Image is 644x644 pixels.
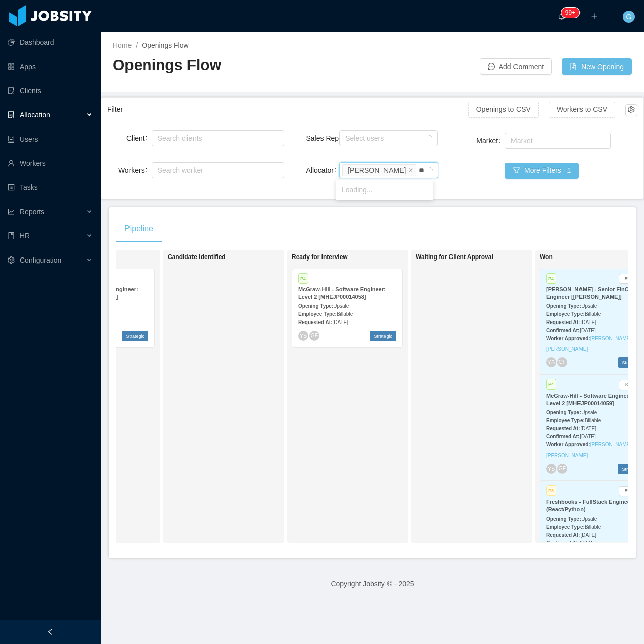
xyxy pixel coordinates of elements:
span: Upsale [581,303,597,309]
strong: McGraw-Hill - Software Engineer: Level 2 [MHEJP00014059] [546,393,634,406]
i: icon: bell [558,13,565,20]
span: Strategic [122,331,148,341]
strong: Requested At: [546,426,580,431]
button: Revert [619,274,644,284]
strong: Opening Type: [546,516,581,522]
strong: Confirmed At: [546,434,579,439]
input: Workers [155,164,160,176]
footer: Copyright Jobsity © - 2025 [101,566,644,601]
span: Strategic [370,331,396,341]
span: Upsale [581,516,597,522]
strong: Requested At: [298,319,332,325]
span: Billable [585,418,601,423]
a: [PERSON_NAME] dos [PERSON_NAME] [546,442,641,458]
strong: Requested At: [546,532,580,538]
strong: Confirmed At: [546,328,579,333]
i: icon: book [8,232,15,239]
span: Billable [585,524,601,530]
label: Client [126,134,152,142]
h1: Candidate Identified [168,253,309,261]
button: Revert [619,380,644,390]
span: Billable [337,311,353,317]
strong: Confirmed At: [546,540,579,546]
i: icon: close [408,167,413,173]
div: Market [511,136,600,146]
span: Allocation [20,111,50,119]
button: icon: setting [625,104,637,116]
strong: Worker Approved: [546,336,590,341]
span: [DATE] [579,540,595,546]
i: icon: line-chart [8,208,15,215]
span: G [626,11,632,23]
strong: Freshbooks - FullStack Engineer (React/Python) [546,499,632,512]
span: [DATE] [579,434,595,439]
strong: Employee Type: [546,418,585,423]
li: Guido Fernandez [342,164,416,176]
span: [DATE] [332,319,348,325]
a: icon: appstoreApps [8,56,93,77]
input: Allocator [418,164,426,176]
span: Loading... [342,186,373,194]
h2: Openings Flow [113,55,372,76]
span: P4 [546,273,556,284]
div: Filter [107,100,468,119]
span: P4 [546,379,556,390]
span: [DATE] [580,426,596,431]
span: [DATE] [580,319,596,325]
a: icon: robotUsers [8,129,93,149]
strong: Employee Type: [546,311,585,317]
a: icon: pie-chartDashboard [8,32,93,52]
span: [DATE] [579,328,595,333]
div: [PERSON_NAME] [348,165,406,176]
strong: Opening Type: [546,303,581,309]
a: Home [113,41,132,49]
button: icon: file-addNew Opening [562,58,632,75]
strong: Opening Type: [298,303,333,309]
strong: Employee Type: [546,524,585,530]
strong: Worker Approved: [546,442,590,447]
i: icon: solution [8,111,15,118]
span: [DATE] [580,532,596,538]
i: icon: setting [8,256,15,264]
span: Billable [585,311,601,317]
label: Market [476,137,505,145]
div: Pipeline [116,215,161,243]
span: GF [311,333,318,338]
sup: 239 [561,8,579,18]
span: GF [559,466,566,471]
div: Search clients [158,133,274,143]
input: Market [508,135,513,147]
div: Select users [345,133,427,143]
input: Sales Rep [342,132,348,144]
label: Allocator [306,166,340,174]
span: Configuration [20,256,61,264]
button: icon: filterMore Filters · 1 [505,163,579,179]
span: P4 [298,273,308,284]
span: Upsale [581,410,597,415]
input: Client [155,132,160,144]
span: YS [300,333,307,339]
i: icon: loading [426,135,432,142]
span: Strategic [618,464,644,474]
strong: Requested At: [546,319,580,325]
span: GF [559,360,566,365]
button: Workers to CSV [549,102,615,118]
span: Upsale [333,303,349,309]
strong: [PERSON_NAME] - Senior FinOps Engineer [[PERSON_NAME]] [546,286,635,300]
span: Reports [20,208,44,216]
div: Search worker [158,165,269,175]
span: Openings Flow [142,41,188,49]
span: / [136,41,138,49]
a: icon: userWorkers [8,153,93,173]
span: YS [548,466,555,472]
button: icon: messageAdd Comment [480,58,552,75]
span: HR [20,232,30,240]
strong: Employee Type: [298,311,337,317]
a: icon: profileTasks [8,177,93,198]
a: [PERSON_NAME] dos [PERSON_NAME] [546,336,641,352]
label: Workers [118,166,152,174]
a: icon: auditClients [8,81,93,101]
label: Sales Rep [306,134,345,142]
strong: McGraw-Hill - Software Engineer: Level 2 [MHEJP00014058] [298,286,386,300]
span: P3 [546,485,556,496]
